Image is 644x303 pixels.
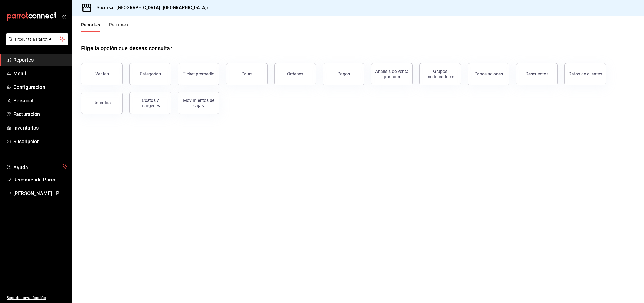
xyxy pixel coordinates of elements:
div: Pagos [337,71,350,77]
div: Análisis de venta por hora [375,69,409,79]
button: Categorías [129,63,171,85]
span: Personal [13,97,67,104]
button: open_drawer_menu [61,14,66,19]
div: navigation tabs [81,22,128,32]
span: Reportes [13,56,67,64]
button: Descuentos [516,63,558,85]
span: [PERSON_NAME] LP [13,190,67,197]
div: Órdenes [287,71,303,77]
button: Resumen [109,22,128,32]
h1: Elige la opción que deseas consultar [81,44,172,52]
span: Recomienda Parrot [13,176,67,183]
button: Usuarios [81,92,123,114]
button: Reportes [81,22,100,32]
button: Ventas [81,63,123,85]
button: Pagos [323,63,364,85]
span: Inventarios [13,124,67,132]
span: Menú [13,70,67,77]
h3: Sucursal: [GEOGRAPHIC_DATA] ([GEOGRAPHIC_DATA]) [92,4,208,11]
span: Facturación [13,110,67,118]
button: Ticket promedio [178,63,219,85]
span: Suscripción [13,138,67,145]
div: Ticket promedio [183,71,214,77]
div: Movimientos de cajas [181,98,216,108]
div: Cancelaciones [474,71,503,77]
button: Pregunta a Parrot AI [6,33,68,45]
button: Análisis de venta por hora [371,63,413,85]
div: Descuentos [525,71,548,77]
div: Grupos modificadores [423,69,457,79]
button: Grupos modificadores [419,63,461,85]
div: Costos y márgenes [133,98,167,108]
span: Pregunta a Parrot AI [15,36,60,42]
div: Datos de clientes [568,71,602,77]
button: Movimientos de cajas [178,92,219,114]
a: Pregunta a Parrot AI [4,40,68,46]
div: Categorías [140,71,161,77]
button: Costos y márgenes [129,92,171,114]
span: Ayuda [13,163,60,170]
div: Cajas [241,71,253,77]
span: Configuración [13,83,67,91]
a: Cajas [226,63,268,85]
span: Sugerir nueva función [7,295,67,301]
button: Datos de clientes [564,63,606,85]
div: Ventas [95,71,109,77]
div: Usuarios [93,100,111,105]
button: Órdenes [274,63,316,85]
button: Cancelaciones [468,63,509,85]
